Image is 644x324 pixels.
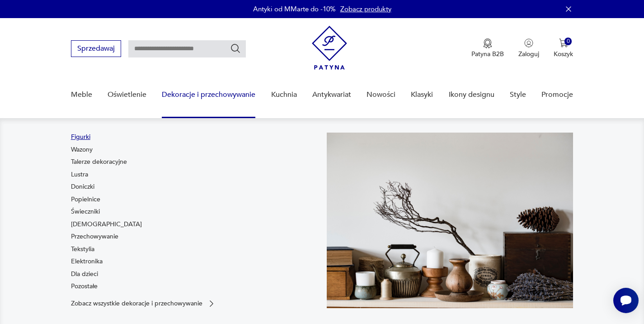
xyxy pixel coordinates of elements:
a: Ikony designu [449,77,494,112]
a: Talerze dekoracyjne [71,157,127,167]
iframe: Smartsupp widget button [613,288,639,313]
a: Zobacz produkty [340,5,391,14]
p: Zobacz wszystkie dekoracje i przechowywanie [71,300,202,306]
a: Antykwariat [312,77,351,112]
a: Figurki [71,133,90,142]
a: Doniczki [71,182,94,191]
p: Antyki od MMarte do -10% [253,5,336,14]
a: Kuchnia [271,77,297,112]
img: Ikona koszyka [559,38,568,48]
a: Świeczniki [71,207,100,216]
a: Lustra [71,170,88,179]
a: [DEMOGRAPHIC_DATA] [71,220,142,229]
div: 0 [564,38,572,45]
a: Zobacz wszystkie dekoracje i przechowywanie [71,299,216,308]
a: Promocje [541,77,573,112]
img: Patyna - sklep z meblami i dekoracjami vintage [312,26,347,70]
p: Patyna B2B [471,50,504,58]
a: Klasyki [411,77,433,112]
button: Szukaj [230,43,241,54]
a: Sprzedawaj [71,46,121,52]
a: Meble [71,77,92,112]
img: cfa44e985ea346226f89ee8969f25989.jpg [327,133,573,308]
a: Elektronika [71,257,103,266]
button: Zaloguj [518,38,539,58]
p: Zaloguj [518,50,539,58]
a: Nowości [367,77,395,112]
a: Wazony [71,145,93,154]
a: Oświetlenie [108,77,146,112]
img: Ikona medalu [483,38,492,48]
button: 0Koszyk [554,38,573,58]
a: Tekstylia [71,245,94,254]
p: Koszyk [554,50,573,58]
a: Ikona medaluPatyna B2B [471,38,504,58]
button: Patyna B2B [471,38,504,58]
a: Style [510,77,526,112]
a: Popielnice [71,195,100,204]
a: Dekoracje i przechowywanie [162,77,255,112]
img: Ikonka użytkownika [524,38,533,48]
a: Dla dzieci [71,270,98,279]
a: Pozostałe [71,282,98,291]
a: Przechowywanie [71,232,118,241]
button: Sprzedawaj [71,40,121,57]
